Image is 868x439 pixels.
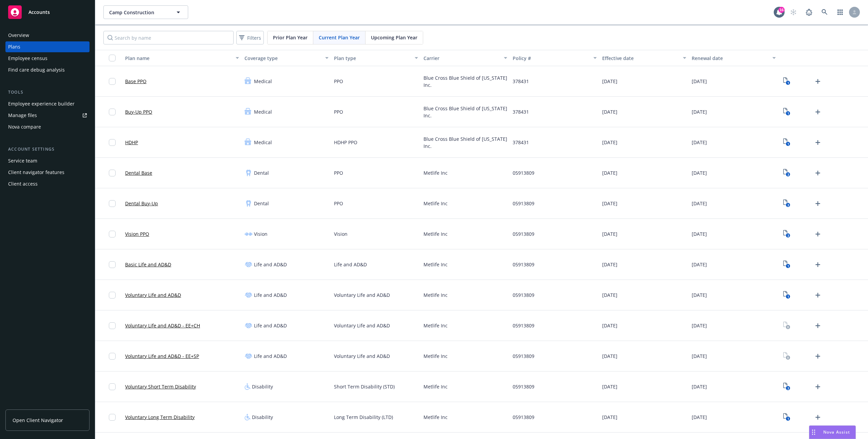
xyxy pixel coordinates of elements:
[692,78,707,85] span: [DATE]
[787,294,789,299] text: 1
[334,169,343,176] span: PPO
[602,55,679,62] div: Effective date
[781,168,792,178] a: View Plan Documents
[510,50,599,66] button: Policy #
[8,110,37,121] div: Manage files
[513,230,534,237] span: 05913809
[5,3,90,22] a: Accounts
[802,5,816,19] a: Report a Bug
[513,78,529,85] span: 378431
[513,108,529,115] span: 378431
[8,30,29,41] div: Overview
[254,169,269,176] span: Dental
[812,107,823,117] a: Upload Plan Documents
[781,137,792,148] a: View Plan Documents
[236,31,264,44] button: Filters
[8,121,41,132] div: Nova compare
[254,108,272,115] span: Medical
[125,200,158,207] a: Dental Buy-Up
[238,33,262,43] span: Filters
[787,5,800,19] a: Start snowing
[125,78,146,85] a: Base PPO
[125,414,195,421] a: Voluntary Long Term Disability
[602,383,617,390] span: [DATE]
[781,229,792,240] a: View Plan Documents
[122,50,242,66] button: Plan name
[8,167,64,178] div: Client navigator features
[109,55,116,61] input: Select all
[334,291,390,299] span: Voluntary Life and AD&D
[244,55,321,62] div: Coverage type
[109,292,116,299] input: Toggle Row Selected
[5,41,90,52] a: Plans
[109,170,116,176] input: Toggle Row Selected
[8,41,20,52] div: Plans
[602,108,617,115] span: [DATE]
[331,50,421,66] button: Plan type
[602,169,617,176] span: [DATE]
[334,414,393,421] span: Long Term Disability (LTD)
[5,64,90,75] a: Find care debug analysis
[8,53,47,64] div: Employee census
[599,50,689,66] button: Effective date
[602,352,617,360] span: [DATE]
[8,98,75,109] div: Employee experience builder
[109,383,116,390] input: Toggle Row Selected
[5,30,90,41] a: Overview
[125,291,181,299] a: Voluntary Life and AD&D
[423,383,448,390] span: Metlife Inc
[109,231,116,237] input: Toggle Row Selected
[692,291,707,299] span: [DATE]
[692,139,707,146] span: [DATE]
[109,414,116,421] input: Toggle Row Selected
[334,261,367,268] span: Life and AD&D
[334,322,390,329] span: Voluntary Life and AD&D
[602,322,617,329] span: [DATE]
[423,230,448,237] span: Metlife Inc
[423,352,448,360] span: Metlife Inc
[8,64,65,75] div: Find care debug analysis
[787,172,789,177] text: 3
[692,169,707,176] span: [DATE]
[109,200,116,207] input: Toggle Row Selected
[5,167,90,178] a: Client navigator features
[254,352,287,360] span: Life and AD&D
[125,322,200,329] a: Voluntary Life and AD&D - EE+CH
[812,381,823,392] a: Upload Plan Documents
[602,230,617,237] span: [DATE]
[254,200,269,207] span: Dental
[423,169,448,176] span: Metlife Inc
[513,55,589,62] div: Policy #
[254,291,287,299] span: Life and AD&D
[319,34,360,41] span: Current Plan Year
[125,55,232,62] div: Plan name
[242,50,331,66] button: Coverage type
[254,78,272,85] span: Medical
[421,50,510,66] button: Carrier
[334,108,343,115] span: PPO
[781,351,792,362] a: View Plan Documents
[423,200,448,207] span: Metlife Inc
[692,322,707,329] span: [DATE]
[5,121,90,132] a: Nova compare
[833,5,847,19] a: Switch app
[423,291,448,299] span: Metlife Inc
[109,109,116,115] input: Toggle Row Selected
[812,137,823,148] a: Upload Plan Documents
[781,320,792,331] a: View Plan Documents
[692,414,707,421] span: [DATE]
[513,414,534,421] span: 05913809
[812,351,823,362] a: Upload Plan Documents
[787,203,789,207] text: 3
[334,139,357,146] span: HDHP PPO
[778,7,785,13] div: 16
[812,259,823,270] a: Upload Plan Documents
[809,425,856,439] button: Nova Assist
[5,98,90,109] a: Employee experience builder
[334,383,395,390] span: Short Term Disability (STD)
[513,383,534,390] span: 05913809
[602,261,617,268] span: [DATE]
[109,261,116,268] input: Toggle Row Selected
[602,139,617,146] span: [DATE]
[781,290,792,301] a: View Plan Documents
